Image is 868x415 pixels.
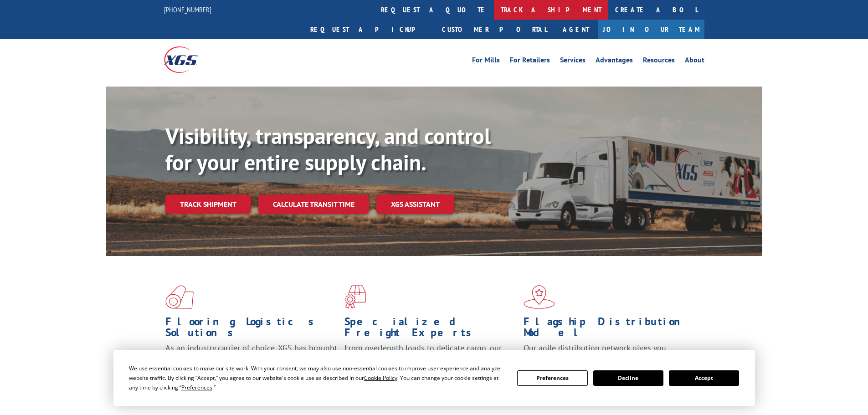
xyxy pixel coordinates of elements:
span: Cookie Policy [364,374,397,382]
div: Cookie Consent Prompt [113,350,755,406]
img: xgs-icon-total-supply-chain-intelligence-red [165,285,194,309]
a: Join Our Team [598,20,704,39]
a: About [685,56,704,67]
a: Track shipment [165,195,251,214]
a: For Retailers [510,56,550,67]
a: Agent [554,20,598,39]
a: Customer Portal [435,20,554,39]
button: Decline [593,370,663,386]
a: Calculate transit time [258,195,369,214]
span: Preferences [181,384,212,391]
img: xgs-icon-flagship-distribution-model-red [524,285,555,309]
a: [PHONE_NUMBER] [164,5,211,14]
img: xgs-icon-focused-on-flooring-red [344,285,366,309]
h1: Specialized Freight Experts [344,316,517,343]
h1: Flooring Logistics Solutions [165,316,338,343]
div: We use essential cookies to make our site work. With your consent, we may also use non-essential ... [129,364,506,392]
span: Our agile distribution network gives you nationwide inventory management on demand. [524,343,691,364]
a: Services [560,56,586,67]
a: XGS ASSISTANT [376,195,454,214]
button: Accept [669,370,739,386]
a: For Mills [472,56,500,67]
a: Request a pickup [303,20,435,39]
p: From overlength loads to delicate cargo, our experienced staff knows the best way to move your fr... [344,343,517,383]
span: As an industry carrier of choice, XGS has brought innovation and dedication to flooring logistics... [165,343,337,375]
a: Resources [643,56,675,67]
b: Visibility, transparency, and control for your entire supply chain. [165,122,491,176]
h1: Flagship Distribution Model [524,316,696,343]
a: Advantages [596,56,633,67]
button: Preferences [517,370,587,386]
